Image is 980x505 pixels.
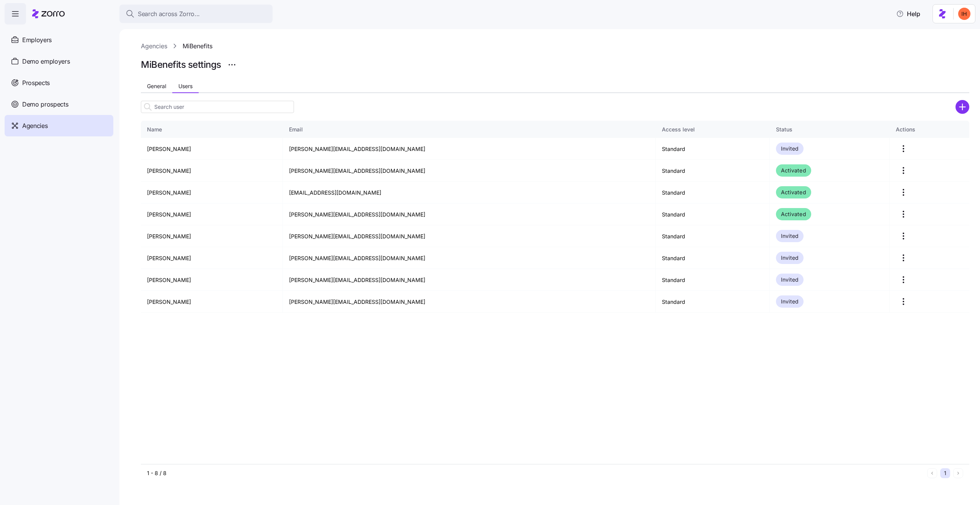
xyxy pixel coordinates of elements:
span: Activated [781,210,806,219]
a: Demo prospects [5,93,113,115]
button: 1 [940,468,950,478]
td: [PERSON_NAME] [141,291,283,313]
td: [PERSON_NAME][EMAIL_ADDRESS][DOMAIN_NAME] [283,269,656,291]
td: [PERSON_NAME][EMAIL_ADDRESS][DOMAIN_NAME] [283,203,656,225]
td: Standard [656,291,770,313]
div: 1 - 8 / 8 [147,469,924,477]
td: Standard [656,247,770,269]
span: Demo prospects [22,100,69,109]
a: Prospects [5,72,113,93]
div: Status [776,125,884,134]
span: Prospects [22,78,50,88]
a: Demo employers [5,51,113,72]
td: Standard [656,160,770,182]
td: [PERSON_NAME] [141,160,283,182]
span: General [147,84,166,89]
span: Employers [22,35,52,45]
a: MiBenefits [183,41,212,51]
h1: MiBenefits settings [141,59,221,71]
button: Help [890,6,926,21]
div: Name [147,125,276,134]
td: [PERSON_NAME][EMAIL_ADDRESS][DOMAIN_NAME] [283,225,656,247]
td: [PERSON_NAME][EMAIL_ADDRESS][DOMAIN_NAME] [283,138,656,160]
a: Employers [5,29,113,51]
a: Agencies [5,115,113,136]
td: [PERSON_NAME] [141,182,283,203]
div: Email [289,125,649,134]
td: [PERSON_NAME] [141,225,283,247]
button: Search across Zorro... [119,5,273,23]
td: [PERSON_NAME] [141,269,283,291]
td: Standard [656,225,770,247]
td: [PERSON_NAME][EMAIL_ADDRESS][DOMAIN_NAME] [283,160,656,182]
td: [PERSON_NAME] [141,203,283,225]
td: Standard [656,203,770,225]
div: Actions [896,125,963,134]
td: [PERSON_NAME][EMAIL_ADDRESS][DOMAIN_NAME] [283,247,656,269]
span: Agencies [22,121,47,131]
span: Invited [781,253,799,262]
img: f3711480c2c985a33e19d88a07d4c111 [958,8,970,20]
div: Access level [662,125,763,134]
a: Agencies [141,41,167,51]
td: Standard [656,138,770,160]
span: Invited [781,297,799,306]
td: [PERSON_NAME][EMAIL_ADDRESS][DOMAIN_NAME] [283,291,656,313]
span: Search across Zorro... [138,9,200,19]
span: Activated [781,188,806,197]
span: Invited [781,231,799,241]
span: Help [896,9,920,18]
span: Users [178,84,193,89]
input: Search user [141,101,294,113]
span: Invited [781,275,799,284]
button: Next page [953,468,963,478]
td: Standard [656,182,770,203]
td: [PERSON_NAME] [141,247,283,269]
span: Demo employers [22,57,70,66]
td: [PERSON_NAME] [141,138,283,160]
svg: add icon [955,100,969,114]
button: Previous page [927,468,937,478]
span: Invited [781,144,799,153]
td: [EMAIL_ADDRESS][DOMAIN_NAME] [283,182,656,203]
td: Standard [656,269,770,291]
span: Activated [781,166,806,175]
